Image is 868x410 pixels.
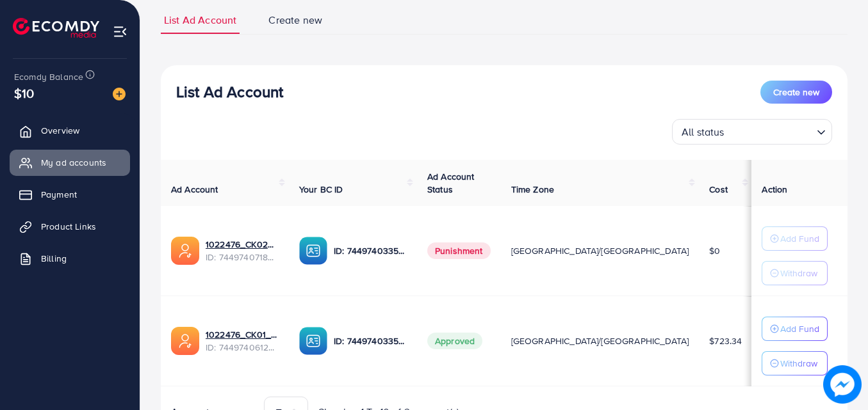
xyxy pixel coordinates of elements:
span: Ad Account Status [427,170,475,196]
img: image [823,365,862,404]
button: Withdraw [762,351,828,375]
a: 1022476_CK01_1734527903320 [206,328,279,341]
div: <span class='underline'>1022476_CK02_1734527935209</span></br>7449740718454915089 [206,238,279,264]
a: Overview [10,118,130,143]
span: Create new [773,86,819,99]
span: $10 [14,84,34,102]
span: All status [679,123,727,141]
button: Withdraw [762,261,828,285]
span: Billing [41,252,67,265]
p: ID: 7449740335716761616 [334,243,407,258]
span: Cost [709,183,728,196]
button: Create new [760,81,832,104]
span: [GEOGRAPHIC_DATA]/[GEOGRAPHIC_DATA] [511,335,689,347]
span: Time Zone [511,183,554,196]
a: Billing [10,246,130,271]
span: ID: 7449740612842192912 [206,341,279,354]
span: Punishment [427,242,491,259]
span: ID: 7449740718454915089 [206,251,279,264]
span: My ad accounts [41,156,106,169]
span: Create new [268,13,322,28]
p: Add Fund [780,231,819,246]
img: logo [13,18,99,38]
span: Overview [41,124,79,137]
img: image [113,88,126,100]
span: $723.34 [709,335,742,347]
img: ic-ads-acc.e4c84228.svg [171,237,199,265]
button: Add Fund [762,226,828,251]
p: Add Fund [780,321,819,336]
img: menu [113,24,127,39]
a: 1022476_CK02_1734527935209 [206,238,279,251]
span: Payment [41,188,77,201]
span: $0 [709,244,720,257]
span: Ad Account [171,183,218,196]
a: Payment [10,182,130,207]
span: List Ad Account [164,13,236,28]
span: Approved [427,333,482,349]
span: Action [762,183,787,196]
span: Ecomdy Balance [14,70,83,83]
img: ic-ba-acc.ded83a64.svg [299,237,327,265]
button: Add Fund [762,317,828,341]
img: ic-ba-acc.ded83a64.svg [299,327,327,355]
span: [GEOGRAPHIC_DATA]/[GEOGRAPHIC_DATA] [511,244,689,257]
p: Withdraw [780,356,817,371]
h3: List Ad Account [176,83,283,101]
a: My ad accounts [10,150,130,175]
span: Your BC ID [299,183,343,196]
p: Withdraw [780,265,817,281]
img: ic-ads-acc.e4c84228.svg [171,327,199,355]
div: <span class='underline'>1022476_CK01_1734527903320</span></br>7449740612842192912 [206,328,279,354]
div: Search for option [672,119,832,145]
input: Search for option [728,120,812,141]
p: ID: 7449740335716761616 [334,333,407,349]
a: Product Links [10,214,130,239]
span: Product Links [41,220,96,233]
